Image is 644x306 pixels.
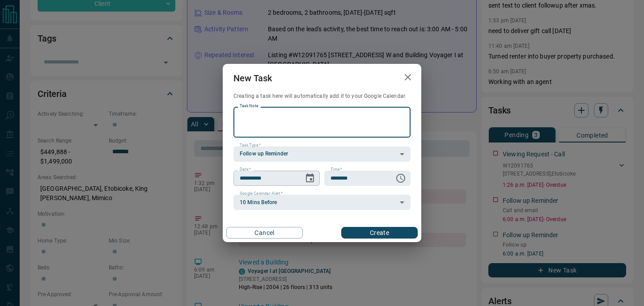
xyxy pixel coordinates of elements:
[240,167,251,172] label: Date
[240,191,283,197] label: Google Calendar Alert
[223,64,283,92] h2: New Task
[240,103,258,109] label: Task Note
[233,92,411,100] p: Creating a task here will automatically add it to your Google Calendar.
[226,227,303,239] button: Cancel
[330,167,342,172] label: Time
[240,143,261,148] label: Task Type
[233,147,411,162] div: Follow up Reminder
[392,169,410,187] button: Choose time, selected time is 6:00 AM
[341,227,418,239] button: Create
[301,169,319,187] button: Choose date, selected date is Aug 15, 2025
[233,195,411,210] div: 10 Mins Before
